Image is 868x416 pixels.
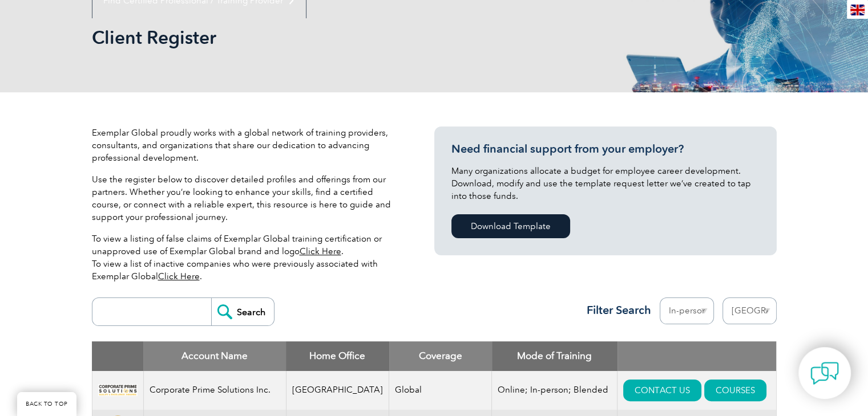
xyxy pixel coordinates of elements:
th: Mode of Training: activate to sort column ascending [492,341,617,371]
a: CONTACT US [623,380,701,401]
img: 12b7c7c5-1696-ea11-a812-000d3ae11abd-logo.jpg [98,384,138,395]
input: Search [211,298,274,325]
th: Account Name: activate to sort column descending [143,341,286,371]
h3: Need financial support from your employer? [451,142,760,156]
a: BACK TO TOP [17,392,76,416]
p: Many organizations allocate a budget for employee career development. Download, modify and use th... [451,165,760,202]
img: en [850,5,865,15]
p: Use the register below to discover detailed profiles and offerings from our partners. Whether you... [92,173,400,223]
td: [GEOGRAPHIC_DATA] [286,371,389,410]
th: Home Office: activate to sort column ascending [286,341,389,371]
p: Exemplar Global proudly works with a global network of training providers, consultants, and organ... [92,127,400,164]
img: contact-chat.png [810,359,839,388]
h2: Client Register [92,28,571,47]
a: Click Here [158,271,200,282]
th: : activate to sort column ascending [617,341,776,371]
a: Click Here [300,246,341,256]
a: COURSES [704,380,766,401]
td: Global [389,371,492,410]
a: Download Template [451,214,570,238]
th: Coverage: activate to sort column ascending [389,341,492,371]
h3: Filter Search [580,303,651,317]
td: Online; In-person; Blended [492,371,617,410]
td: Corporate Prime Solutions Inc. [143,371,286,410]
p: To view a listing of false claims of Exemplar Global training certification or unapproved use of ... [92,233,400,283]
